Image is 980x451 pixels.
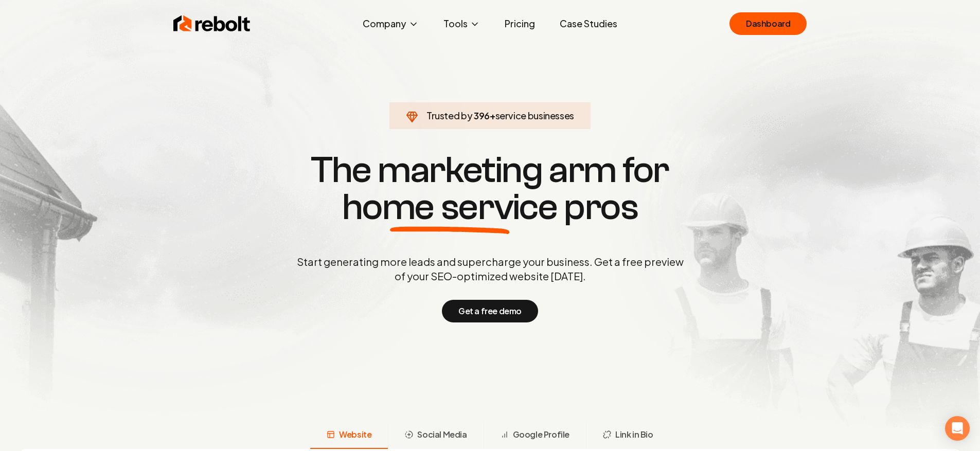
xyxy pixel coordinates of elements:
[339,428,371,441] span: Website
[354,13,427,34] button: Company
[496,13,543,34] a: Pricing
[490,110,495,121] span: +
[388,422,483,449] button: Social Media
[243,152,737,226] h1: The marketing arm for pros
[426,110,472,121] span: Trusted by
[513,428,569,441] span: Google Profile
[551,13,626,34] a: Case Studies
[484,422,586,449] button: Google Profile
[474,109,490,123] span: 396
[310,422,388,449] button: Website
[495,110,575,121] span: service businesses
[342,189,558,226] span: home service
[615,428,653,441] span: Link in Bio
[586,422,670,449] button: Link in Bio
[417,428,467,441] span: Social Media
[435,13,488,34] button: Tools
[729,12,807,35] a: Dashboard
[442,300,538,322] button: Get a free demo
[945,416,970,441] div: Open Intercom Messenger
[173,13,251,34] img: Rebolt Logo
[295,255,686,283] p: Start generating more leads and supercharge your business. Get a free preview of your SEO-optimiz...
